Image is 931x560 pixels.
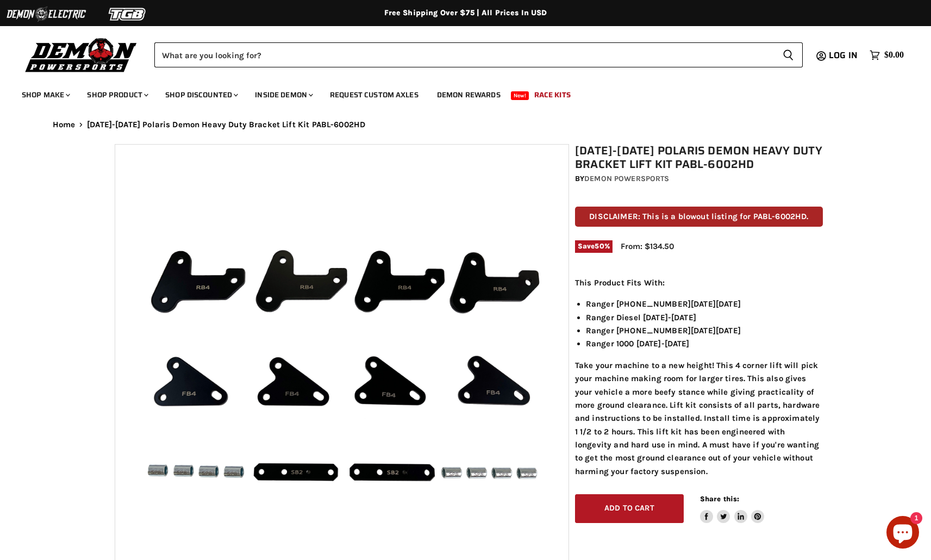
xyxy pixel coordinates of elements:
[604,503,654,513] span: Add to cart
[526,84,579,106] a: Race Kits
[14,84,77,106] a: Shop Make
[575,144,823,171] h1: [DATE]-[DATE] Polaris Demon Heavy Duty Bracket Lift Kit PABL-6002HD
[700,495,739,503] span: Share this:
[157,84,245,106] a: Shop Discounted
[53,120,76,129] a: Home
[511,91,529,100] span: New!
[829,48,858,62] span: Log in
[14,79,901,106] ul: Main menu
[586,337,823,350] li: Ranger 1000 [DATE]-[DATE]
[575,207,823,227] p: DISCLAIMER: This is a blowout listing for PABL-6002HD.
[586,297,823,310] li: Ranger [PHONE_NUMBER][DATE][DATE]
[586,311,823,324] li: Ranger Diesel [DATE]-[DATE]
[322,84,427,106] a: Request Custom Axles
[154,42,803,67] form: Product
[575,173,823,185] div: by
[31,120,901,129] nav: Breadcrumbs
[575,494,684,523] button: Add to cart
[87,120,365,129] span: [DATE]-[DATE] Polaris Demon Heavy Duty Bracket Lift Kit PABL-6002HD
[31,8,901,18] div: Free Shipping Over $75 | All Prices In USD
[586,324,823,337] li: Ranger [PHONE_NUMBER][DATE][DATE]
[883,516,922,551] inbox-online-store-chat: Shopify online store chat
[429,84,509,106] a: Demon Rewards
[584,174,669,183] a: Demon Powersports
[5,4,87,24] img: Demon Electric Logo 2
[247,84,320,106] a: Inside Demon
[774,42,803,67] button: Search
[575,276,823,289] p: This Product Fits With:
[79,84,155,106] a: Shop Product
[87,4,168,24] img: TGB Logo 2
[700,494,765,523] aside: Share this:
[22,35,141,74] img: Demon Powersports
[884,50,904,60] span: $0.00
[824,51,864,60] a: Log in
[575,276,823,478] div: Take your machine to a new height! This 4 corner lift will pick your machine making room for larg...
[575,240,613,252] span: Save %
[154,42,774,67] input: Search
[595,242,604,250] span: 50
[621,241,674,251] span: From: $134.50
[864,47,909,63] a: $0.00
